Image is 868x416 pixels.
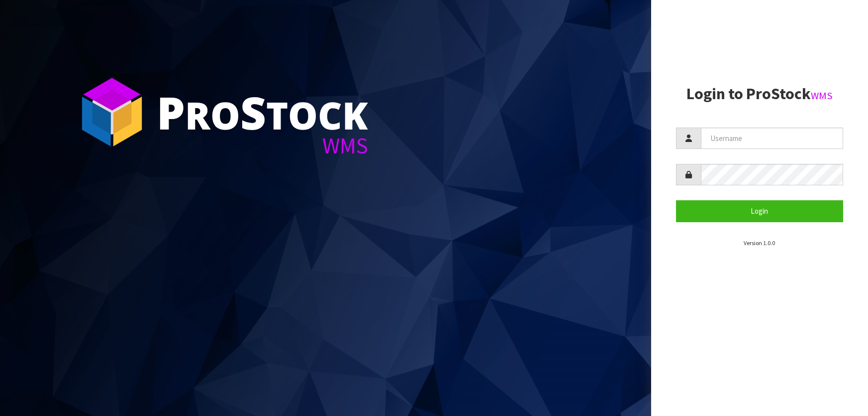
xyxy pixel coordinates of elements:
button: Login [676,200,843,222]
h2: Login to ProStock [676,85,843,103]
div: WMS [157,135,368,157]
small: Version 1.0.0 [744,239,775,247]
span: S [240,82,266,142]
span: P [157,82,185,142]
div: ro tock [157,90,368,135]
small: WMS [811,89,833,102]
input: Username [701,128,843,149]
img: ProStock Cube [75,75,149,149]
